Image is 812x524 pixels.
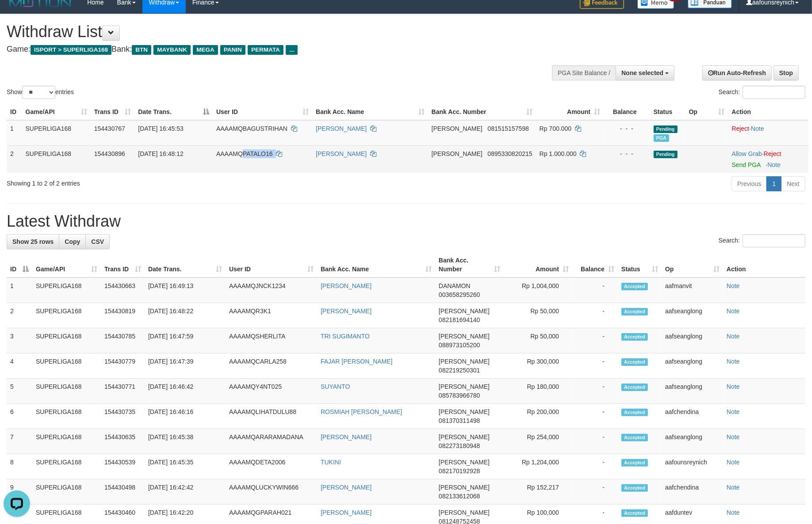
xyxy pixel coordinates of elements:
td: [DATE] 16:46:42 [145,379,226,404]
button: None selected [616,65,674,80]
td: AAAAMQY4NT025 [226,379,317,404]
th: User ID: activate to sort column ascending [213,104,312,120]
td: AAAAMQLUCKYWIN666 [226,479,317,505]
td: AAAAMQJNCK1234 [226,277,317,303]
a: Note [751,125,764,132]
a: Run Auto-Refresh [702,65,772,80]
span: [PERSON_NAME] [439,333,490,340]
a: Allow Grab [732,150,762,157]
td: [DATE] 16:46:16 [145,404,226,429]
td: aafseanglong [662,328,723,353]
span: [PERSON_NAME] [439,308,490,315]
label: Show entries [7,86,74,99]
td: aafseanglong [662,353,723,379]
a: Next [781,176,805,191]
td: AAAAMQDETA2006 [226,454,317,479]
span: ISPORT > SUPERLIGA168 [31,45,111,55]
td: aafchendina [662,404,723,429]
span: PANIN [220,45,245,55]
td: AAAAMQARARAMADANA [226,429,317,454]
td: 154430779 [101,353,145,379]
td: 154430771 [101,379,145,404]
span: Copy 003658295260 to clipboard [439,291,480,298]
th: Amount: activate to sort column ascending [504,252,572,277]
span: [PERSON_NAME] [439,459,490,466]
td: aafseanglong [662,379,723,404]
a: [PERSON_NAME] [321,509,372,516]
span: Accepted [621,509,648,517]
td: [DATE] 16:45:38 [145,429,226,454]
td: aafmanvit [662,277,723,303]
th: Bank Acc. Number: activate to sort column ascending [428,104,536,120]
h4: Game: Bank: [7,45,532,54]
a: Stop [774,65,799,80]
td: 2 [7,303,32,328]
span: Copy 085783966780 to clipboard [439,392,480,399]
td: aafchendina [662,479,723,505]
td: Rp 50,000 [504,303,572,328]
span: Pending [654,151,678,158]
td: - [572,303,618,328]
a: Note [767,161,781,168]
th: Game/API: activate to sort column ascending [32,252,101,277]
a: Reject [732,125,750,132]
td: Rp 1,204,000 [504,454,572,479]
span: Copy [65,238,80,245]
span: Accepted [621,459,648,467]
td: 3 [7,328,32,353]
span: Copy 0895330820215 to clipboard [488,150,532,157]
a: Show 25 rows [7,234,59,249]
td: - [572,379,618,404]
th: Bank Acc. Name: activate to sort column ascending [312,104,428,120]
td: 9 [7,479,32,505]
div: - - - [607,124,647,133]
span: Copy 081370311498 to clipboard [439,417,480,424]
td: 8 [7,454,32,479]
td: - [572,277,618,303]
input: Search: [743,234,805,247]
a: Send PGA [732,161,761,168]
span: MEGA [193,45,218,55]
span: DANAMON [439,282,471,289]
a: Note [727,358,740,365]
td: 154430819 [101,303,145,328]
th: Trans ID: activate to sort column ascending [101,252,145,277]
td: 6 [7,404,32,429]
span: Copy 082181694140 to clipboard [439,316,480,323]
a: Note [727,459,740,466]
td: - [572,328,618,353]
a: ROSMIAH [PERSON_NAME] [321,408,402,415]
td: SUPERLIGA168 [32,429,101,454]
td: SUPERLIGA168 [32,404,101,429]
td: Rp 50,000 [504,328,572,353]
span: [PERSON_NAME] [439,433,490,440]
span: Copy 082170192928 to clipboard [439,467,480,475]
th: Date Trans.: activate to sort column descending [134,104,213,120]
th: Action [728,104,809,120]
span: Copy 082219250301 to clipboard [439,367,480,374]
td: AAAAMQCARLA258 [226,353,317,379]
th: Balance [604,104,650,120]
td: 154430539 [101,454,145,479]
td: [DATE] 16:48:22 [145,303,226,328]
span: MAYBANK [153,45,191,55]
div: Showing 1 to 2 of 2 entries [7,175,332,188]
span: Marked by aafounsreynich [654,134,669,142]
td: 154430635 [101,429,145,454]
td: SUPERLIGA168 [32,277,101,303]
td: 2 [7,145,22,173]
td: AAAAMQR3K1 [226,303,317,328]
td: - [572,479,618,505]
span: Accepted [621,333,648,341]
h1: Latest Withdraw [7,213,805,230]
a: CSV [85,234,110,249]
span: Accepted [621,308,648,315]
th: Status: activate to sort column ascending [618,252,662,277]
label: Search: [719,234,805,247]
a: Note [727,408,740,415]
span: [PERSON_NAME] [439,383,490,390]
span: Rp 1.000.000 [540,150,577,157]
a: Note [727,282,740,289]
span: ... [286,45,298,55]
a: [PERSON_NAME] [316,150,367,157]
